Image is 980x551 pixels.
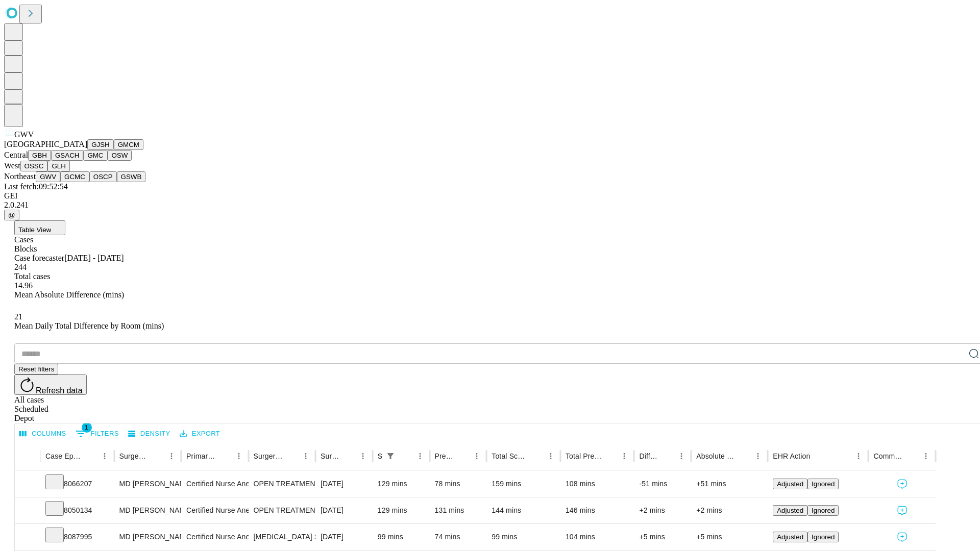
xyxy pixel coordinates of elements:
[4,151,28,159] span: Central
[217,449,232,463] button: Sort
[117,171,146,182] button: GSWB
[45,497,109,523] div: 8050134
[45,471,109,497] div: 8066207
[566,524,629,550] div: 104 mins
[186,471,243,497] div: Certified Nurse Anesthetist
[696,497,763,523] div: +2 mins
[4,140,87,148] span: [GEOGRAPHIC_DATA]
[14,130,34,139] span: GWV
[773,479,807,489] button: Adjusted
[341,449,356,463] button: Sort
[773,452,810,460] div: EHR Action
[254,497,310,523] div: OPEN TREATMENT PROXIMAL [MEDICAL_DATA]
[492,524,555,550] div: 99 mins
[383,449,398,463] div: 1 active filter
[299,449,313,463] button: Menu
[47,161,69,171] button: GLH
[89,171,117,182] button: OSCP
[851,449,866,463] button: Menu
[696,452,736,460] div: Absolute Difference
[737,449,751,463] button: Sort
[87,139,114,150] button: GJSH
[639,452,659,460] div: Difference
[873,452,903,460] div: Comments
[18,226,51,234] span: Table View
[4,172,36,181] span: Northeast
[186,524,243,550] div: Certified Nurse Anesthetist
[4,182,68,191] span: Last fetch: 09:52:54
[919,449,933,463] button: Menu
[14,312,22,321] span: 21
[20,475,35,493] button: Expand
[812,480,835,488] span: Ignored
[119,497,176,523] div: MD [PERSON_NAME]
[544,449,558,463] button: Menu
[4,201,976,210] div: 2.0.241
[807,505,839,516] button: Ignored
[566,471,629,497] div: 108 mins
[83,150,107,161] button: GMC
[435,497,482,523] div: 131 mins
[807,479,839,489] button: Ignored
[14,263,27,271] span: 244
[321,452,340,460] div: Surgery Date
[773,532,807,542] button: Adjusted
[14,281,33,290] span: 14.96
[529,449,544,463] button: Sort
[14,290,124,299] span: Mean Absolute Difference (mins)
[777,533,803,541] span: Adjusted
[617,449,631,463] button: Menu
[566,452,602,460] div: Total Predicted Duration
[639,471,686,497] div: -51 mins
[399,449,413,463] button: Sort
[811,449,825,463] button: Sort
[4,210,19,220] button: @
[378,524,425,550] div: 99 mins
[413,449,427,463] button: Menu
[773,505,807,516] button: Adjusted
[254,471,310,497] div: OPEN TREATMENT RADIUS SHAFT FX/CLOSED RADIOULNAR [MEDICAL_DATA]
[4,161,20,170] span: West
[150,449,164,463] button: Sort
[186,497,243,523] div: Certified Nurse Anesthetist
[492,452,528,460] div: Total Scheduled Duration
[45,524,109,550] div: 8087995
[82,422,92,433] span: 1
[603,449,617,463] button: Sort
[470,449,484,463] button: Menu
[8,211,15,219] span: @
[566,497,629,523] div: 146 mins
[20,529,35,546] button: Expand
[73,425,121,442] button: Show filters
[114,139,143,150] button: GMCM
[232,449,246,463] button: Menu
[777,480,803,488] span: Adjusted
[18,365,54,373] span: Reset filters
[356,449,370,463] button: Menu
[14,321,164,330] span: Mean Daily Total Difference by Room (mins)
[383,449,398,463] button: Show filters
[378,497,425,523] div: 129 mins
[321,524,367,550] div: [DATE]
[378,452,382,460] div: Scheduled In Room Duration
[660,449,674,463] button: Sort
[108,150,132,161] button: OSW
[14,272,50,281] span: Total cases
[321,471,367,497] div: [DATE]
[807,532,839,542] button: Ignored
[36,171,60,182] button: GWV
[812,533,835,541] span: Ignored
[639,497,686,523] div: +2 mins
[83,449,97,463] button: Sort
[254,524,310,550] div: [MEDICAL_DATA] SKIN [MEDICAL_DATA] AND MUSCLE
[14,254,64,262] span: Case forecaster
[639,524,686,550] div: +5 mins
[284,449,299,463] button: Sort
[14,364,58,374] button: Reset filters
[60,171,89,182] button: GCMC
[64,254,124,262] span: [DATE] - [DATE]
[751,449,765,463] button: Menu
[28,150,51,161] button: GBH
[119,524,176,550] div: MD [PERSON_NAME]
[177,426,223,442] button: Export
